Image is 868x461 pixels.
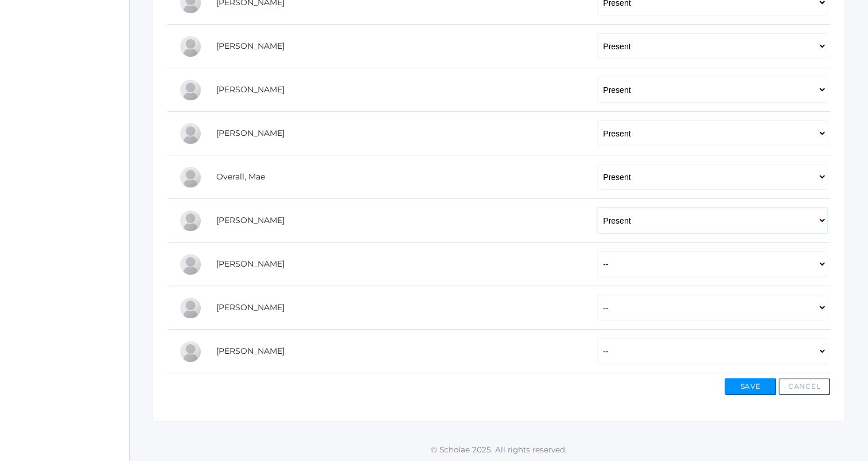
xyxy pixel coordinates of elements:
div: Sophia Pindel [179,209,202,232]
a: [PERSON_NAME] [216,259,285,269]
a: [PERSON_NAME] [216,84,285,95]
p: © Scholae 2025. All rights reserved. [130,444,868,455]
a: [PERSON_NAME] [216,41,285,51]
a: Overall, Mae [216,171,265,182]
button: Save [725,378,776,395]
div: Gretchen Renz [179,253,202,276]
button: Cancel [779,378,830,395]
div: Mae Overall [179,166,202,189]
div: Wylie Myers [179,79,202,101]
div: Brody Slawson [179,296,202,319]
div: Natalia Nichols [179,122,202,145]
a: [PERSON_NAME] [216,215,285,225]
a: [PERSON_NAME] [216,346,285,356]
a: [PERSON_NAME] [216,302,285,312]
div: Haylie Slawson [179,340,202,363]
div: Ryan Lawler [179,35,202,58]
a: [PERSON_NAME] [216,128,285,138]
